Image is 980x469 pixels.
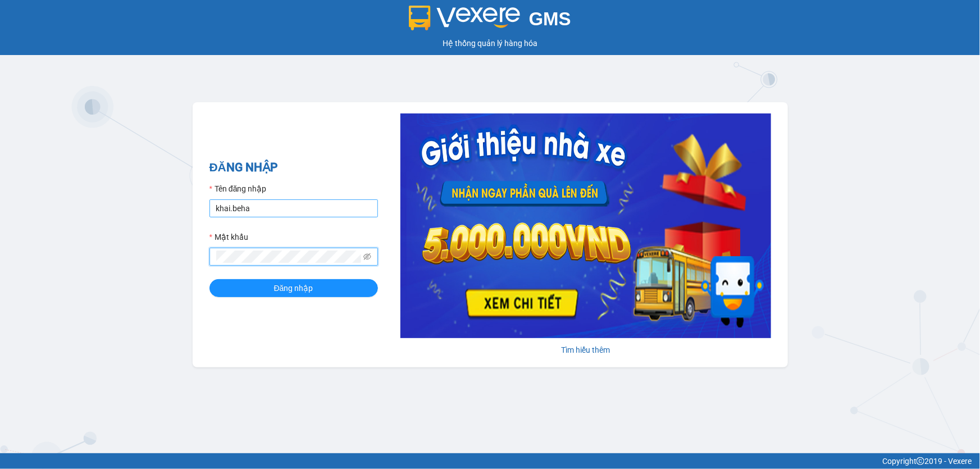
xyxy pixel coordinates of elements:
[8,455,972,467] div: Copyright 2019 - Vexere
[409,17,571,26] a: GMS
[274,282,313,294] span: Đăng nhập
[409,6,520,30] img: logo 2
[209,183,267,195] label: Tên đăng nhập
[216,251,361,263] input: Mật khẩu
[209,279,378,297] button: Đăng nhập
[400,344,771,356] div: Tìm hiểu thêm
[363,253,371,261] span: eye-invisible
[209,158,378,177] h2: ĐĂNG NHẬP
[3,37,977,49] div: Hệ thống quản lý hàng hóa
[917,457,924,465] span: copyright
[209,231,248,243] label: Mật khẩu
[400,113,771,338] img: banner-0
[529,8,571,29] span: GMS
[209,199,378,217] input: Tên đăng nhập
